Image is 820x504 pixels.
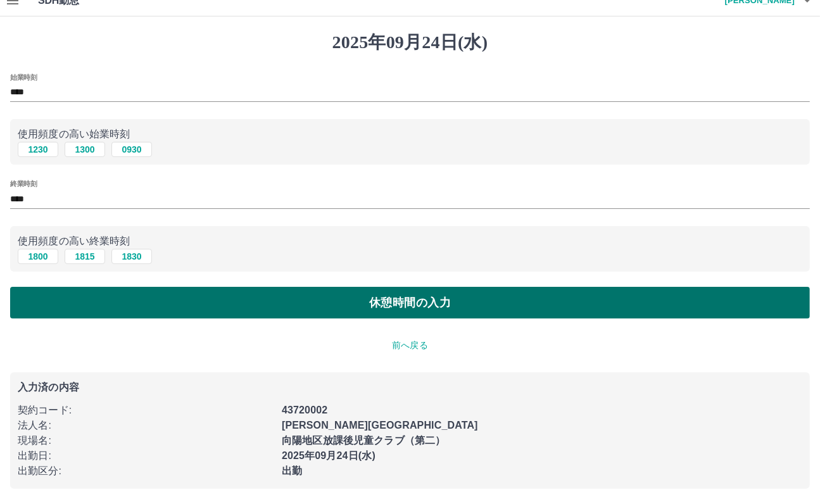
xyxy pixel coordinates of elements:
[10,287,810,318] button: 休憩時間の入力
[18,433,274,448] p: 現場名 :
[282,450,375,461] b: 2025年09月24日(水)
[18,249,58,264] button: 1800
[282,420,478,431] b: [PERSON_NAME][GEOGRAPHIC_DATA]
[282,405,327,415] b: 43720002
[18,418,274,433] p: 法人名 :
[10,32,810,53] h1: 2025年09月24日(水)
[10,339,810,352] p: 前へ戻る
[65,142,105,157] button: 1300
[111,142,152,157] button: 0930
[18,234,802,249] p: 使用頻度の高い終業時刻
[18,463,274,479] p: 出勤区分 :
[282,435,445,446] b: 向陽地区放課後児童クラブ（第二）
[10,72,37,82] label: 始業時刻
[10,179,37,189] label: 終業時刻
[111,249,152,264] button: 1830
[282,465,302,476] b: 出勤
[18,382,802,393] p: 入力済の内容
[18,403,274,418] p: 契約コード :
[18,127,802,142] p: 使用頻度の高い始業時刻
[18,448,274,463] p: 出勤日 :
[65,249,105,264] button: 1815
[18,142,58,157] button: 1230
